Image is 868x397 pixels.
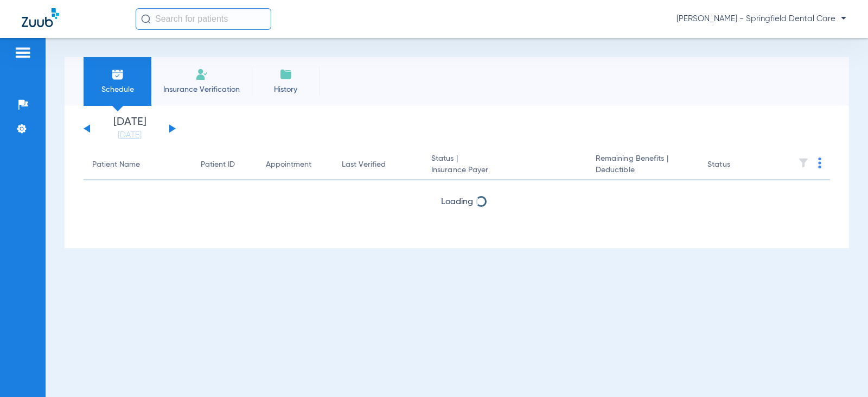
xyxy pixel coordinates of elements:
img: group-dot-blue.svg [818,157,821,168]
a: [DATE] [97,130,162,141]
span: Deductible [596,165,690,176]
span: Insurance Payer [431,165,578,176]
div: Patient Name [92,159,140,171]
span: Schedule [92,84,143,95]
div: Last Verified [342,159,414,171]
div: Last Verified [342,159,386,171]
img: History [279,68,292,81]
img: Manual Insurance Verification [195,68,208,81]
th: Remaining Benefits | [587,150,699,180]
div: Appointment [266,159,311,171]
th: Status [699,150,772,180]
li: [DATE] [97,117,162,141]
div: Patient ID [201,159,235,171]
input: Search for patients [136,8,271,30]
img: Schedule [111,68,124,81]
div: Patient Name [92,159,183,171]
img: filter.svg [798,157,809,168]
div: Appointment [266,159,324,171]
span: History [260,84,311,95]
span: Insurance Verification [159,84,244,95]
img: Zuub Logo [22,8,59,27]
span: Loading [441,198,473,206]
img: Search Icon [141,14,151,24]
div: Patient ID [201,159,248,171]
th: Status | [423,150,587,180]
img: hamburger-icon [14,46,31,59]
span: [PERSON_NAME] - Springfield Dental Care [676,14,846,24]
